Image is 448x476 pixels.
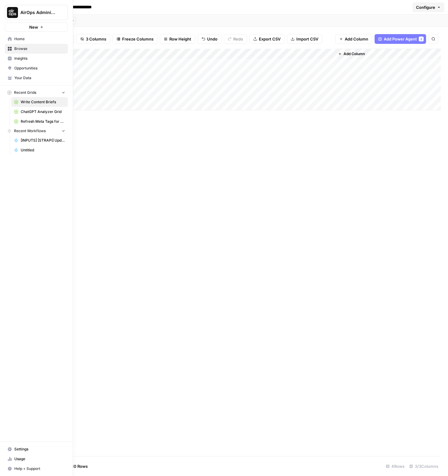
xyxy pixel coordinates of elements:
span: Undo [207,36,217,42]
button: Add Power Agent2 [375,34,426,44]
span: Settings [14,446,65,452]
span: New [29,24,38,30]
span: Import CSV [296,36,318,42]
button: Undo [198,34,221,44]
span: Configure [416,4,435,10]
a: Settings [5,444,68,454]
a: Untitled [11,145,68,155]
span: [INPUTS] [STRAPI] Update Collection Entry [21,138,65,143]
button: Workspace: AirOps Administrative [5,5,68,20]
a: Refresh Meta Tags for a Page [11,117,68,126]
span: Recent Grids [14,90,36,95]
span: Add Column [345,36,368,42]
button: Add Column [336,50,367,58]
span: Opportunities [14,65,65,71]
span: Redo [233,36,243,42]
span: 3 Columns [86,36,106,42]
button: New [5,23,68,32]
span: Insights [14,56,65,61]
span: Add Power Agent [384,36,417,42]
a: ChatGPT Analyzer Grid [11,107,68,117]
span: Your Data [14,75,65,81]
span: 2 [420,37,422,41]
a: Write Content Briefs [11,97,68,107]
button: 3 Columns [76,34,110,44]
span: Browse [14,46,65,51]
button: Recent Grids [5,88,68,97]
a: Browse [5,44,68,54]
div: 4 Rows [383,461,407,471]
span: Write Content Briefs [21,99,65,105]
button: Configure [412,2,444,12]
span: Add 10 Rows [63,463,88,469]
button: Redo [224,34,247,44]
button: Recent Workflows [5,126,68,136]
span: Help + Support [14,466,65,471]
button: Help + Support [5,464,68,474]
span: AirOps Administrative [20,9,57,16]
span: Freeze Columns [122,36,153,42]
a: Opportunities [5,63,68,73]
a: Usage [5,454,68,464]
a: Insights [5,54,68,63]
span: Add Column [344,51,365,57]
div: 3/3 Columns [407,461,441,471]
a: Home [5,34,68,44]
span: Untitled [21,147,65,153]
span: Usage [14,456,65,462]
button: Row Height [160,34,195,44]
button: Add Column [335,34,372,44]
span: Refresh Meta Tags for a Page [21,119,65,124]
span: Home [14,36,65,42]
div: 2 [419,37,424,41]
span: Row Height [169,36,191,42]
a: Your Data [5,73,68,83]
img: AirOps Administrative Logo [7,7,18,18]
a: [INPUTS] [STRAPI] Update Collection Entry [11,136,68,145]
button: Import CSV [287,34,322,44]
button: Freeze Columns [113,34,157,44]
span: Recent Workflows [14,128,46,134]
button: Export CSV [249,34,284,44]
span: Export CSV [259,36,280,42]
span: ChatGPT Analyzer Grid [21,109,65,115]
